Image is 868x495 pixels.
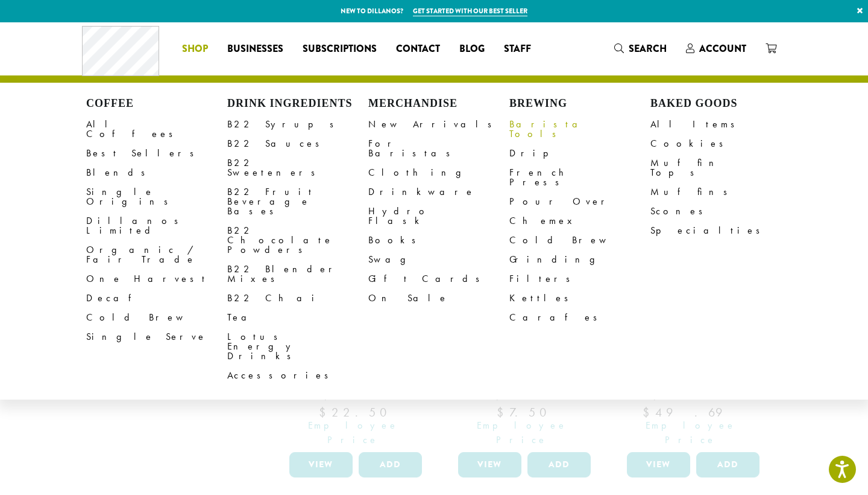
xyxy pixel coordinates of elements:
a: French Press [509,163,650,192]
h4: Drink Ingredients [227,97,368,110]
h4: Coffee [86,97,227,110]
a: All Coffees [86,115,227,144]
a: Barista Tools [509,115,650,144]
a: Search [605,39,676,59]
a: Specialties [650,221,791,240]
a: Carafes [509,308,650,327]
a: Dillanos Limited [86,211,227,240]
a: Muffin Tops [650,153,791,182]
a: Drinkware [368,182,509,202]
a: B22 Sauces [227,134,368,153]
a: Blends [86,163,227,182]
span: Staff [504,42,531,57]
a: Tea [227,308,368,327]
a: B22 Fruit Beverage Bases [227,182,368,221]
span: Search [629,42,667,56]
a: Single Serve [86,327,227,346]
a: Shop [172,39,218,59]
a: Get started with our best seller [413,6,527,16]
a: All Items [650,115,791,134]
a: Best Sellers [86,144,227,163]
a: Staff [494,39,541,59]
a: Chemex [509,211,650,231]
a: For Baristas [368,134,509,163]
a: B22 Chocolate Powders [227,221,368,260]
a: Cold Brew [86,308,227,327]
a: Clothing [368,163,509,182]
span: Businesses [227,42,283,57]
a: Organic / Fair Trade [86,240,227,269]
a: B22 Syrups [227,115,368,134]
a: Decaf [86,289,227,308]
a: Filters [509,269,650,289]
a: B22 Sweeteners [227,153,368,182]
a: Single Origins [86,182,227,211]
span: Shop [182,42,208,57]
a: B22 Blender Mixes [227,260,368,289]
h4: Brewing [509,97,650,110]
a: Accessories [227,366,368,385]
a: Muffins [650,182,791,202]
a: Cookies [650,134,791,153]
span: Subscriptions [303,42,377,57]
span: Contact [396,42,440,57]
a: Swag [368,250,509,269]
a: Drip [509,144,650,163]
h4: Baked Goods [650,97,791,110]
h4: Merchandise [368,97,509,110]
a: Lotus Energy Drinks [227,327,368,366]
a: Hydro Flask [368,202,509,231]
a: Kettles [509,289,650,308]
a: Gift Cards [368,269,509,289]
a: Grinding [509,250,650,269]
a: Scones [650,202,791,221]
a: B22 Chai [227,289,368,308]
a: New Arrivals [368,115,509,134]
span: Blog [459,42,485,57]
span: Account [699,42,746,56]
a: One Harvest [86,269,227,289]
a: On Sale [368,289,509,308]
a: Books [368,231,509,250]
a: Pour Over [509,192,650,211]
a: Cold Brew [509,231,650,250]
